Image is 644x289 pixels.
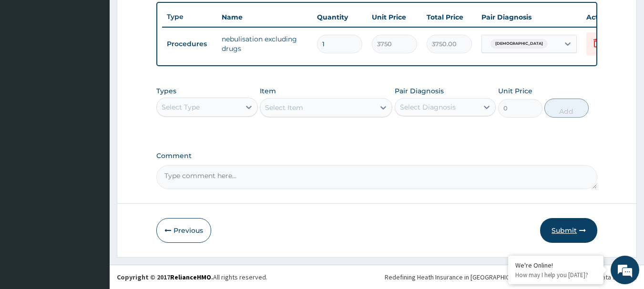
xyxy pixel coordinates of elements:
label: Comment [156,152,598,160]
td: nebulisation excluding drugs [217,30,312,58]
th: Actions [582,8,629,27]
th: Unit Price [367,8,422,27]
th: Quantity [312,8,367,27]
th: Name [217,8,312,27]
th: Pair Diagnosis [477,8,582,27]
div: We're Online! [515,261,596,269]
button: Add [544,99,589,118]
div: Select Type [162,102,200,112]
td: Procedures [162,35,217,53]
th: Type [162,8,217,26]
button: Submit [540,218,597,243]
footer: All rights reserved. [110,265,644,289]
div: Redefining Heath Insurance in [GEOGRAPHIC_DATA] using Telemedicine and Data Science! [385,272,637,282]
div: Minimize live chat window [156,5,179,28]
label: Pair Diagnosis [395,86,444,96]
div: Chat with us now [50,53,160,66]
a: RelianceHMO [170,273,211,281]
img: d_794563401_company_1708531726252_794563401 [18,48,39,71]
button: Previous [156,218,211,243]
textarea: Type your message and hit 'Enter' [5,190,182,223]
th: Total Price [422,8,477,27]
label: Types [156,87,176,95]
label: Item [260,86,276,96]
span: [DEMOGRAPHIC_DATA] [491,39,548,49]
span: We're online! [55,85,132,181]
p: How may I help you today? [515,271,596,279]
div: Select Diagnosis [400,102,456,112]
strong: Copyright © 2017 . [117,273,213,281]
label: Unit Price [498,86,532,96]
